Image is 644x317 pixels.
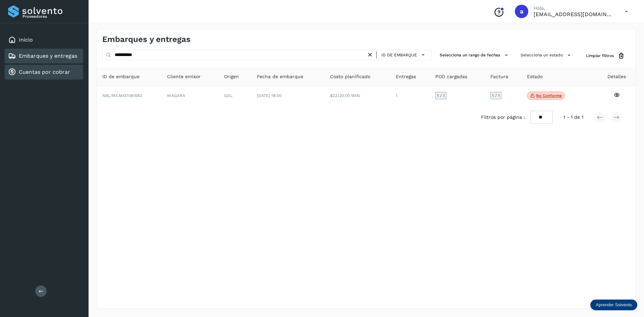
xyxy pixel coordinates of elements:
[224,73,239,80] span: Origen
[590,300,637,310] div: Aprender Solvento
[534,11,614,17] p: aux.facturacion@atpilot.mx
[536,93,562,98] p: No conforme
[19,53,77,59] a: Embarques y entregas
[396,73,416,80] span: Entregas
[379,50,429,60] button: ID de embarque
[596,302,632,308] p: Aprender Solvento
[435,73,467,80] span: POD cargadas
[490,73,508,80] span: Factura
[607,73,626,80] span: Detalles
[330,73,370,80] span: Costo planificado
[102,93,142,98] span: NBL/MX.MX51061582
[162,86,219,106] td: NIAGARA
[19,37,33,43] a: Inicio
[5,33,83,47] div: Inicio
[481,114,525,121] span: Filtros por página :
[586,53,614,59] span: Limpiar filtros
[19,69,70,75] a: Cuentas por cobrar
[437,94,445,98] span: 1 / 1
[437,50,513,61] button: Selecciona un rango de fechas
[381,52,417,58] span: ID de embarque
[102,35,191,44] h4: Embarques y entregas
[581,50,630,62] button: Limpiar filtros
[518,50,575,61] button: Selecciona un estado
[563,114,583,121] span: 1 - 1 de 1
[257,93,281,98] span: [DATE] 18:00
[527,73,543,80] span: Estado
[390,86,430,106] td: 1
[534,5,614,11] p: Hola,
[167,73,201,80] span: Cliente emisor
[22,14,80,19] p: Proveedores
[5,49,83,63] div: Embarques y entregas
[257,73,303,80] span: Fecha de embarque
[492,94,500,98] span: 1 / 1
[102,73,140,80] span: ID de embarque
[5,65,83,80] div: Cuentas por cobrar
[219,86,252,106] td: GDL
[325,86,390,106] td: $23,120.00 MXN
